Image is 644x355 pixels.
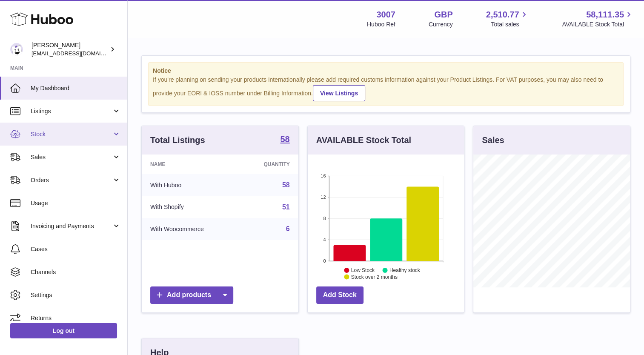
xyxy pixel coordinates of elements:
[31,107,112,115] span: Listings
[586,9,624,20] span: 58,111.35
[323,216,326,221] text: 8
[486,9,529,29] a: 2,510.77 Total sales
[31,50,125,57] span: [EMAIL_ADDRESS][DOMAIN_NAME]
[31,268,121,276] span: Channels
[286,225,290,232] a: 6
[153,67,619,75] strong: Notice
[323,258,326,263] text: 0
[562,20,634,29] span: AVAILABLE Stock Total
[31,245,121,253] span: Cases
[316,135,411,146] h3: AVAILABLE Stock Total
[10,43,23,56] img: bevmay@maysama.com
[351,274,398,280] text: Stock over 2 months
[280,135,289,143] strong: 58
[31,130,112,138] span: Stock
[142,218,239,240] td: With Woocommerce
[282,203,290,211] a: 51
[482,135,504,146] h3: Sales
[150,135,205,146] h3: Total Listings
[367,20,395,29] div: Huboo Ref
[31,41,108,57] div: [PERSON_NAME]
[486,9,519,20] span: 2,510.77
[280,135,289,145] a: 58
[142,155,239,174] th: Name
[31,176,112,184] span: Orders
[31,291,121,299] span: Settings
[562,9,634,29] a: 58,111.35 AVAILABLE Stock Total
[142,174,239,196] td: With Huboo
[376,9,395,20] strong: 3007
[429,20,453,29] div: Currency
[351,267,375,273] text: Low Stock
[323,237,326,242] text: 4
[31,314,121,322] span: Returns
[389,267,421,273] text: Healthy stock
[31,199,121,207] span: Usage
[491,20,529,29] span: Total sales
[31,84,121,92] span: My Dashboard
[10,323,117,338] a: Log out
[150,286,233,304] a: Add products
[316,286,364,304] a: Add Stock
[31,153,112,161] span: Sales
[31,222,112,230] span: Invoicing and Payments
[321,173,326,178] text: 16
[434,9,452,20] strong: GBP
[142,196,239,218] td: With Shopify
[313,85,365,101] a: View Listings
[321,195,326,200] text: 12
[239,155,298,174] th: Quantity
[282,181,290,189] a: 58
[153,76,619,101] div: If you're planning on sending your products internationally please add required customs informati...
